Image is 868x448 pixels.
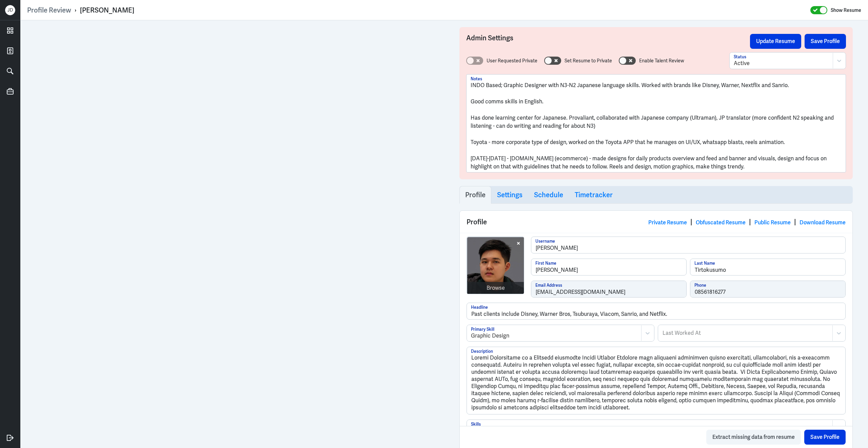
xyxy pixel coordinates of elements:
a: Private Resume [648,219,687,226]
h3: Profile [465,191,486,199]
p: Good comms skills in English. [471,98,842,106]
iframe: https://ppcdn.hiredigital.com/register/d9df51c0/resumes/583735480/Jeremy_Tirtokusumo_Graphic_Desi... [36,27,429,441]
div: [PERSON_NAME] [80,6,134,15]
p: [DATE]-[DATE] - [DOMAIN_NAME] (ecommerce) - made designs for daily products overview and feed and... [471,155,842,171]
label: Enable Talent Review [639,57,684,64]
h3: Timetracker [575,191,613,199]
p: › [71,6,80,15]
button: Update Resume [750,34,801,49]
h3: Settings [497,191,522,199]
input: Username [531,237,845,253]
label: User Requested Private [487,57,537,64]
a: Profile Review [27,6,71,15]
h3: Admin Settings [466,34,750,49]
button: Extract missing data from resume [706,430,801,445]
button: Save Profile [805,34,846,49]
button: Save Profile [804,430,846,445]
h3: Schedule [534,191,563,199]
input: Headline [467,303,845,319]
div: | | | [648,217,846,227]
input: First Name [531,259,686,275]
img: Screenshot_2025-09-24_at_11.26.02.jpg [467,237,524,294]
p: Has done learning center for Japanese. Provaliant, collaborated with Japanese company (Ultraman),... [471,114,842,130]
div: J D [5,5,15,15]
p: INDO Based; Graphic Designer with N3-N2 Japanese language skills. Worked with brands like Disney,... [471,81,842,89]
p: Toyota - more corporate type of design, worked on the Toyota APP that he manages on UI/UX, whatsa... [471,138,842,146]
label: Show Resume [831,6,861,15]
label: Set Resume to Private [565,57,612,64]
a: Download Resume [800,219,846,226]
a: Obfuscated Resume [696,219,746,226]
input: Last Name [690,259,845,275]
div: Browse [487,284,505,292]
a: Public Resume [754,219,791,226]
textarea: Loremi Dolorsitame co a Elitsedd eiusmodte Incidi Utlabor Etdolore magn aliquaeni adminimven quis... [467,347,845,414]
input: Email Address [531,281,686,297]
div: Profile [460,211,852,233]
input: Phone [690,281,845,297]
